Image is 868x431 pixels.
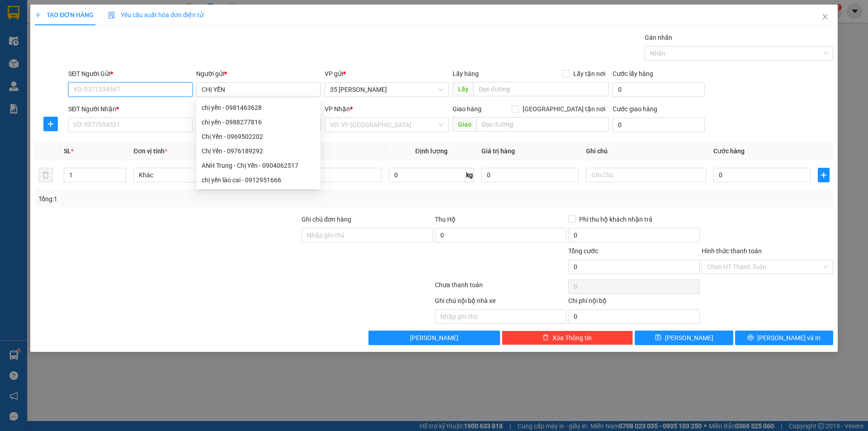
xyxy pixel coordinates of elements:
label: Ghi chú đơn hàng [302,216,351,223]
span: [PERSON_NAME] [410,333,458,343]
input: Nhập ghi chú [435,309,566,324]
div: Chị Yến - 0969502202 [196,129,321,144]
label: Cước giao hàng [613,105,657,113]
input: Cước lấy hàng [613,82,705,97]
button: plus [43,117,58,131]
input: Dọc đường [473,82,609,96]
span: plus [44,120,57,128]
input: Ghi Chú [586,168,706,182]
div: VP gửi [325,69,449,79]
div: chị yến - 0988277816 [196,115,321,129]
div: SĐT Người Gửi [68,69,193,79]
button: printer[PERSON_NAME] và In [735,331,833,345]
span: Cước hàng [713,147,745,155]
button: plus [818,168,830,182]
div: ANH Trung - Chị Yến - 0904062517 [202,161,315,171]
span: Giao hàng [453,105,481,113]
div: chị yến lào cai - 0912951666 [196,173,321,187]
span: Yêu cầu xuất hóa đơn điện tử [108,11,203,19]
span: [GEOGRAPHIC_DATA] tận nơi [519,104,609,114]
span: save [655,334,661,341]
div: chị yến - 0981463628 [196,100,321,115]
button: delete [38,168,53,182]
div: chị yến - 0988277816 [202,117,315,127]
span: 35 Trần Phú [330,83,443,96]
div: Chưa thanh toán [434,280,567,296]
div: ANH Trung - Chị Yến - 0904062517 [196,158,321,173]
div: Chi phí nội bộ [568,296,700,309]
div: chị yến lào cai - 0912951666 [202,175,315,185]
span: kg [465,168,474,182]
div: chị yến - 0981463628 [202,103,315,113]
div: SĐT Người Nhận [68,104,193,114]
span: [PERSON_NAME] [665,333,713,343]
button: save[PERSON_NAME] [635,331,733,345]
input: Dọc đường [476,117,609,132]
span: Thu Hộ [435,216,456,223]
span: plus [35,12,41,18]
span: [PERSON_NAME] và In [757,333,821,343]
span: Xóa Thông tin [552,333,592,343]
label: Gán nhãn [645,34,672,41]
label: Cước lấy hàng [613,70,653,77]
th: Ghi chú [582,142,710,160]
button: deleteXóa Thông tin [502,331,633,345]
span: delete [542,334,549,341]
input: Cước giao hàng [613,118,705,132]
div: Chị Yến - 0976189292 [202,146,315,156]
span: Khác [139,168,248,182]
span: Giao [453,117,476,132]
input: VD: Bàn, Ghế [261,168,381,182]
span: close [821,13,829,20]
button: Close [812,5,838,30]
span: Giá trị hàng [481,147,515,155]
input: 0 [481,168,579,182]
div: Chị Yến - 0976189292 [196,144,321,158]
span: Định lượng [415,147,448,155]
label: Hình thức thanh toán [702,247,762,255]
span: Lấy hàng [453,70,479,77]
span: Tổng cước [568,247,598,255]
span: TẠO ĐƠN HÀNG [35,11,94,19]
button: [PERSON_NAME] [368,331,500,345]
img: icon [108,12,115,19]
span: Lấy tận nơi [570,69,609,79]
input: Ghi chú đơn hàng [302,228,433,242]
span: plus [818,171,829,179]
div: Người gửi [196,69,321,79]
div: Ghi chú nội bộ nhà xe [435,296,566,309]
span: printer [747,334,754,341]
div: Tổng: 1 [38,194,335,204]
span: Lấy [453,82,473,96]
span: Đơn vị tính [133,147,167,155]
span: SL [64,147,71,155]
span: Phí thu hộ khách nhận trả [576,214,656,224]
div: Chị Yến - 0969502202 [202,132,315,142]
span: VP Nhận [325,105,350,113]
